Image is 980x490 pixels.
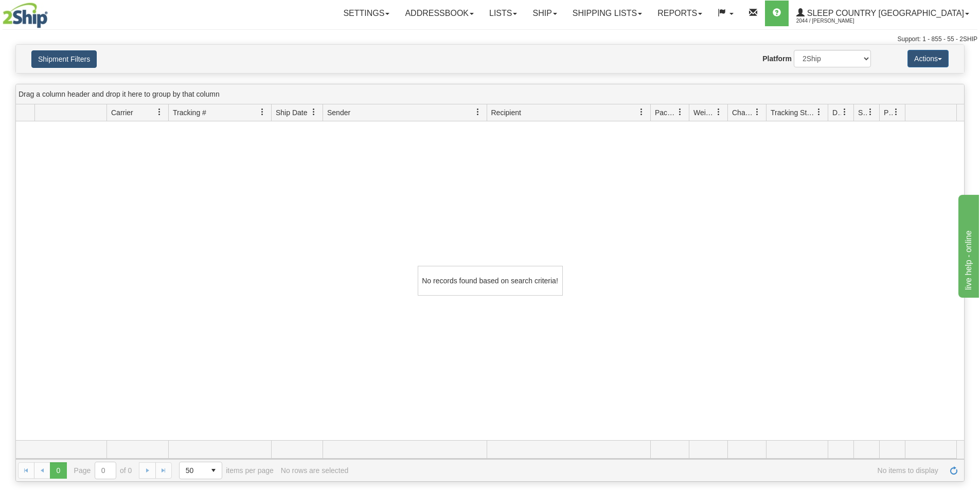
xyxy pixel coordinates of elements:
a: Tracking # filter column settings [254,103,271,121]
div: No rows are selected [281,466,349,475]
a: Addressbook [397,1,482,26]
span: Page 0 [50,462,66,479]
span: Page of 0 [74,462,132,479]
div: live help - online [8,6,95,19]
button: Actions [907,50,949,67]
div: Support: 1 - 855 - 55 - 2SHIP [3,35,977,44]
img: logo2044.jpg [3,3,48,28]
div: No records found based on search criteria! [418,266,563,296]
label: Platform [762,53,792,64]
a: Settings [335,1,397,26]
span: Page sizes drop down [179,462,222,479]
a: Pickup Status filter column settings [887,103,905,121]
a: Shipment Issues filter column settings [862,103,879,121]
span: Delivery Status [832,107,841,118]
a: Lists [482,1,525,26]
a: Recipient filter column settings [633,103,650,121]
a: Weight filter column settings [710,103,727,121]
a: Ship [525,1,564,26]
a: Delivery Status filter column settings [836,103,853,121]
a: Tracking Status filter column settings [810,103,828,121]
span: Tracking Status [771,107,815,118]
span: Sleep Country [GEOGRAPHIC_DATA] [805,9,964,17]
span: No items to display [355,466,938,475]
span: Sender [327,107,350,118]
a: Carrier filter column settings [151,103,168,121]
span: Recipient [491,107,521,118]
span: select [205,462,222,479]
a: Reports [650,1,710,26]
span: Pickup Status [884,107,893,118]
button: Shipment Filters [31,50,97,68]
span: Tracking # [173,107,206,118]
a: Sender filter column settings [469,103,487,121]
span: Shipment Issues [858,107,867,118]
a: Ship Date filter column settings [305,103,323,121]
span: items per page [179,462,274,479]
span: Carrier [111,107,133,118]
div: grid grouping header [16,84,964,104]
a: Refresh [946,462,962,479]
span: Ship Date [276,107,307,118]
span: 50 [186,465,199,476]
a: Shipping lists [565,1,650,26]
a: Sleep Country [GEOGRAPHIC_DATA] 2044 / [PERSON_NAME] [789,1,977,26]
a: Packages filter column settings [671,103,689,121]
a: Charge filter column settings [749,103,766,121]
span: Weight [693,107,715,118]
iframe: chat widget [956,192,979,297]
span: Packages [655,107,676,118]
span: 2044 / [PERSON_NAME] [796,16,874,26]
span: Charge [732,107,754,118]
